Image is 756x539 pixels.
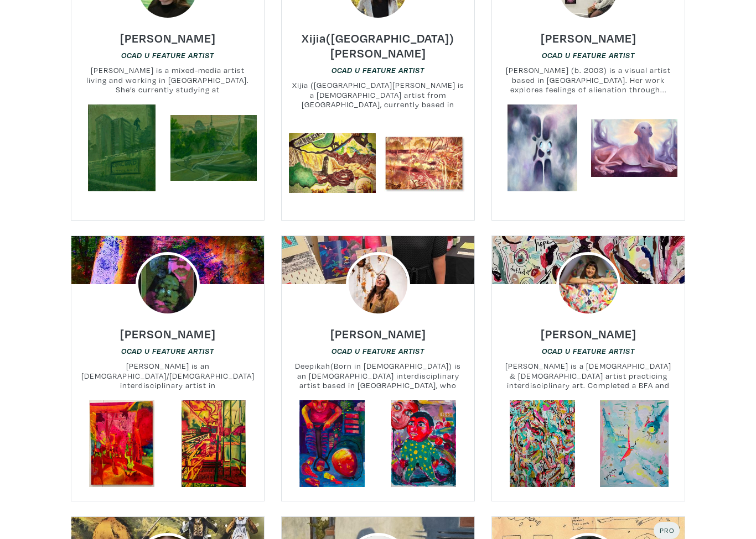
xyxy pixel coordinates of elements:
[542,347,635,355] em: OCAD U Feature Artist
[120,28,216,40] a: [PERSON_NAME]
[332,65,424,75] a: OCAD U Feature Artist
[121,346,214,356] a: OCAD U Feature Artist
[541,326,636,341] h6: [PERSON_NAME]
[71,361,264,390] small: [PERSON_NAME] is an [DEMOGRAPHIC_DATA]/[DEMOGRAPHIC_DATA] interdisciplinary artist in [GEOGRAPHIC...
[542,51,635,60] em: OCAD U Feature Artist
[120,323,216,336] a: [PERSON_NAME]
[120,326,216,341] h6: [PERSON_NAME]
[282,361,474,390] small: Deepikah(Born in [DEMOGRAPHIC_DATA]) is an [DEMOGRAPHIC_DATA] interdisciplinary artist based in [...
[541,323,636,336] a: [PERSON_NAME]
[282,30,474,60] h6: Xijia([GEOGRAPHIC_DATA]) [PERSON_NAME]
[121,51,214,60] em: OCAD U Feature Artist
[492,65,685,95] small: [PERSON_NAME] (b. 2003) is a visual artist based in [GEOGRAPHIC_DATA]. Her work explores feelings...
[282,35,474,48] a: Xijia([GEOGRAPHIC_DATA]) [PERSON_NAME]
[136,252,200,316] img: phpThumb.php
[71,65,264,95] small: [PERSON_NAME] is a mixed-media artist living and working in [GEOGRAPHIC_DATA]. She’s currently st...
[346,252,410,316] img: phpThumb.php
[332,347,424,355] em: OCAD U Feature Artist
[282,80,474,109] small: Xijia ([GEOGRAPHIC_DATA][PERSON_NAME] is a [DEMOGRAPHIC_DATA] artist from [GEOGRAPHIC_DATA], curr...
[542,346,635,356] a: OCAD U Feature Artist
[330,323,426,336] a: [PERSON_NAME]
[556,252,620,316] img: phpThumb.php
[541,30,636,45] h6: [PERSON_NAME]
[541,28,636,40] a: [PERSON_NAME]
[120,30,216,45] h6: [PERSON_NAME]
[332,66,424,75] em: OCAD U Feature Artist
[542,50,635,60] a: OCAD U Feature Artist
[121,50,214,60] a: OCAD U Feature Artist
[330,326,426,341] h6: [PERSON_NAME]
[492,361,685,390] small: [PERSON_NAME] is a [DEMOGRAPHIC_DATA] & [DEMOGRAPHIC_DATA] artist practicing interdisciplinary ar...
[659,526,675,535] span: Pro
[332,346,424,356] a: OCAD U Feature Artist
[121,347,214,355] em: OCAD U Feature Artist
